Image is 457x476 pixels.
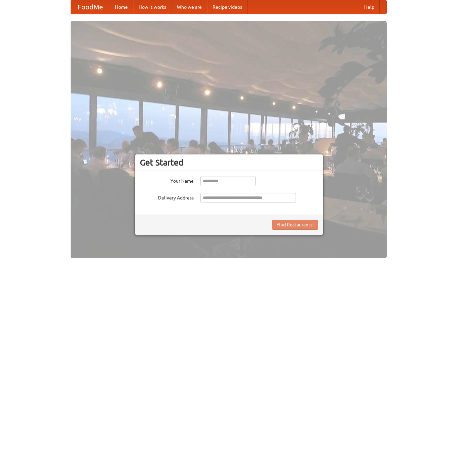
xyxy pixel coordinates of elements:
[207,0,247,14] a: Recipe videos
[172,0,207,14] a: Who we are
[140,176,194,184] label: Your Name
[140,157,318,168] h3: Get Started
[272,220,318,230] button: Find Restaurants!
[133,0,172,14] a: How it works
[359,0,380,14] a: Help
[110,0,133,14] a: Home
[140,193,194,201] label: Delivery Address
[71,0,110,14] a: FoodMe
